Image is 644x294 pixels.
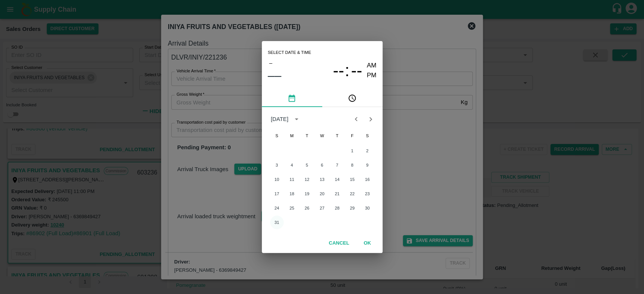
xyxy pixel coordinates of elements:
[346,201,359,215] button: 29
[351,61,362,81] button: --
[300,158,314,172] button: 5
[268,47,311,58] span: Select date & time
[269,58,272,68] span: –
[330,128,344,143] span: Thursday
[330,158,344,172] button: 7
[346,187,359,201] button: 22
[270,201,284,215] button: 24
[268,68,281,83] button: ––
[322,89,383,107] button: pick time
[355,237,380,250] button: OK
[315,158,329,172] button: 6
[346,173,359,186] button: 15
[361,173,374,186] button: 16
[330,187,344,201] button: 21
[315,187,329,201] button: 20
[271,115,289,123] div: [DATE]
[361,144,374,158] button: 2
[270,128,284,143] span: Sunday
[270,187,284,201] button: 17
[262,89,322,107] button: pick date
[361,187,374,201] button: 23
[285,173,299,186] button: 11
[315,173,329,186] button: 13
[315,128,329,143] span: Wednesday
[300,201,314,215] button: 26
[367,61,377,71] button: AM
[361,201,374,215] button: 30
[346,128,359,143] span: Friday
[300,173,314,186] button: 12
[270,173,284,186] button: 10
[285,187,299,201] button: 18
[346,158,359,172] button: 8
[290,113,303,125] button: calendar view is open, switch to year view
[300,128,314,143] span: Tuesday
[270,158,284,172] button: 3
[330,173,344,186] button: 14
[351,61,362,80] span: --
[285,158,299,172] button: 4
[270,216,284,229] button: 31
[285,128,299,143] span: Monday
[285,201,299,215] button: 25
[345,61,349,81] span: :
[326,237,352,250] button: Cancel
[315,201,329,215] button: 27
[330,201,344,215] button: 28
[346,144,359,158] button: 1
[300,187,314,201] button: 19
[333,61,344,81] button: --
[268,58,274,68] button: –
[367,70,377,81] button: PM
[349,112,363,126] button: Previous month
[333,61,344,80] span: --
[363,112,378,126] button: Next month
[361,158,374,172] button: 9
[361,128,374,143] span: Saturday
